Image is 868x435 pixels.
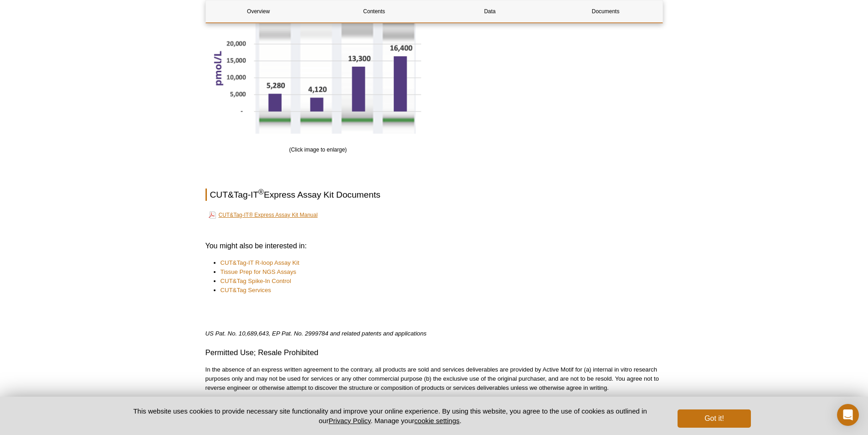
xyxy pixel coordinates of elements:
[221,267,297,277] a: Tissue Prep for NGS Assays
[258,188,264,196] sup: ®
[205,330,427,337] em: US Pat. No. 10,689,643, EP Pat. No. 2999784 and related patents and applications
[221,258,299,267] a: CUT&Tag-IT R-loop Assay Kit
[437,0,543,22] a: Data
[414,417,459,425] button: cookie settings
[209,210,318,220] a: CUT&Tag-IT® Express Assay Kit Manual
[329,417,370,425] a: Privacy Policy
[837,404,859,426] div: Open Intercom Messenger
[553,0,658,22] a: Documents
[205,189,663,201] h2: CUT&Tag-IT Express Assay Kit Documents
[206,0,311,22] a: Overview
[221,286,271,295] a: CUT&Tag Services
[205,347,663,358] h3: Permitted Use; Resale Prohibited
[205,365,663,393] p: In the absence of an express written agreement to the contrary, all products are sold and service...
[118,406,663,425] p: This website uses cookies to provide necessary site functionality and improve your online experie...
[322,0,427,22] a: Contents
[205,241,663,252] h3: You might also be interested in:
[678,409,750,428] button: Got it!
[221,277,291,286] a: CUT&Tag Spike-In Control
